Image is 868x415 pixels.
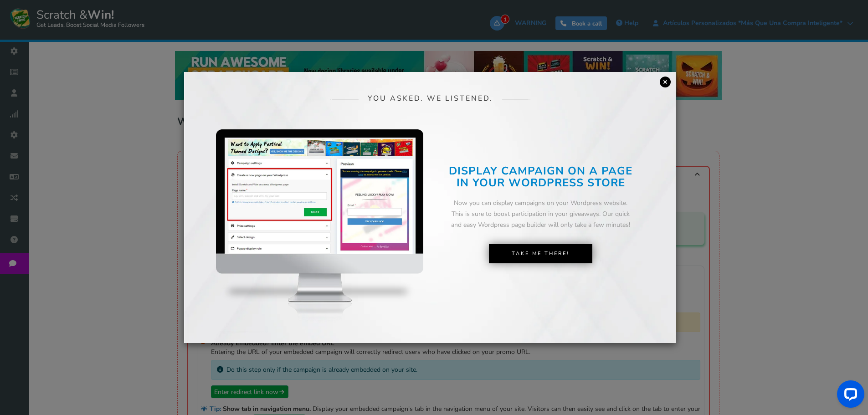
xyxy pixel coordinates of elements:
[368,95,493,103] span: YOU ASKED. WE LISTENED.
[225,138,416,253] img: screenshot
[660,77,671,87] a: ×
[489,244,592,263] a: Take Me There!
[448,165,633,189] h2: DISPLAY CAMPAIGN ON A PAGE IN YOUR WORDPRESS STORE
[830,377,868,415] iframe: LiveChat chat widget
[448,198,633,230] div: Now you can display campaigns on your Wordpress website. This is sure to boost participation in y...
[216,129,423,339] img: mockup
